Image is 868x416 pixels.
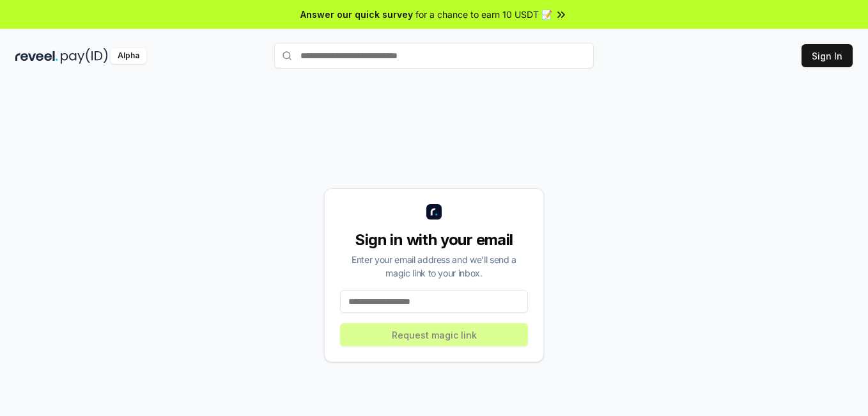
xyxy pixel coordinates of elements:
div: Alpha [111,48,146,64]
span: Answer our quick survey [300,8,413,21]
span: for a chance to earn 10 USDT 📝 [415,8,552,21]
button: Sign In [802,44,853,67]
img: pay_id [61,48,108,64]
img: logo_small [426,204,442,220]
div: Sign in with your email [340,230,528,250]
img: reveel_dark [15,48,58,64]
div: Enter your email address and we’ll send a magic link to your inbox. [340,253,528,280]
